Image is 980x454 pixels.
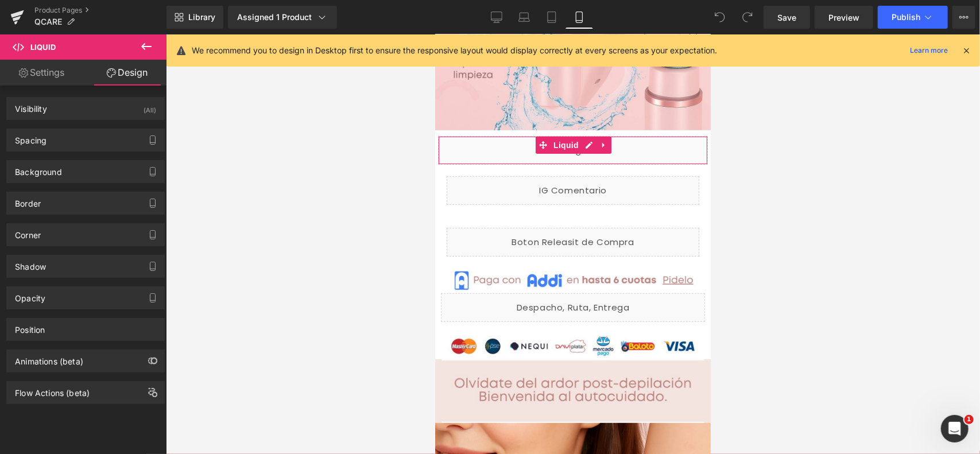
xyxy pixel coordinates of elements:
[736,6,759,29] button: Redo
[941,415,969,443] iframe: Intercom live chat
[34,17,62,26] span: QCARE
[86,60,169,86] a: Design
[952,6,975,29] button: More
[30,42,56,52] span: Liquid
[166,6,223,29] a: New Library
[828,11,859,24] span: Preview
[538,6,565,29] a: Tablet
[144,98,156,117] div: (All)
[964,415,974,424] span: 1
[15,192,41,208] div: Border
[15,350,83,366] div: Animations (beta)
[483,6,510,29] a: Desktop
[188,12,215,22] span: Library
[15,255,46,271] div: Shadow
[878,6,948,29] button: Publish
[34,6,166,15] a: Product Pages
[15,382,90,398] div: Flow Actions (beta)
[237,11,328,23] div: Assigned 1 Product
[15,319,45,335] div: Position
[115,102,146,119] span: Liquid
[708,6,731,29] button: Undo
[15,224,41,240] div: Corner
[161,102,176,119] a: Expand / Collapse
[777,11,796,24] span: Save
[15,98,47,114] div: Visibility
[192,44,717,57] p: We recommend you to design in Desktop first to ensure the responsive layout would display correct...
[815,6,873,29] a: Preview
[905,44,952,57] a: Learn more
[15,161,62,177] div: Background
[565,6,593,29] a: Mobile
[15,287,45,303] div: Opacity
[892,13,920,22] span: Publish
[510,6,538,29] a: Laptop
[15,129,47,145] div: Spacing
